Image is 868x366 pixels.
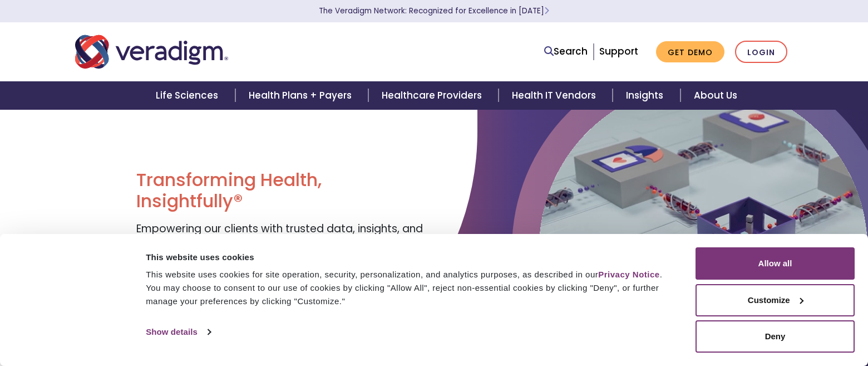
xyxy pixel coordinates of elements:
button: Customize [696,284,855,316]
a: Login [735,41,787,64]
a: The Veradigm Network: Recognized for Excellence in [DATE]Learn More [319,6,549,16]
a: Life Sciences [142,81,235,110]
a: Get Demo [656,41,724,63]
a: Privacy Notice [598,270,659,279]
img: Veradigm logo [75,33,228,70]
a: Support [599,45,638,58]
a: Health Plans + Payers [235,81,368,110]
a: Insights [613,81,680,110]
div: This website uses cookies [146,251,670,264]
a: About Us [680,81,751,110]
h1: Transforming Health, Insightfully® [136,169,426,212]
a: Show details [146,324,210,340]
span: Empowering our clients with trusted data, insights, and solutions to help reduce costs and improv... [136,221,423,268]
span: Learn More [544,6,549,16]
button: Allow all [696,247,855,280]
a: Health IT Vendors [499,81,613,110]
a: Healthcare Providers [368,81,499,110]
a: Search [544,44,588,59]
button: Deny [696,320,855,353]
div: This website uses cookies for site operation, security, personalization, and analytics purposes, ... [146,268,670,308]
